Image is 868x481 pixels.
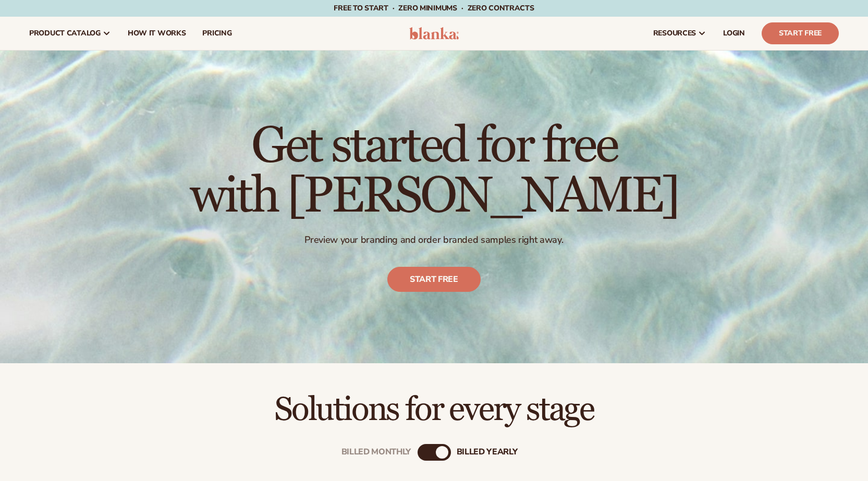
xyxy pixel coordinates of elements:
[762,22,839,44] a: Start Free
[653,29,696,38] span: resources
[341,448,411,458] div: Billed Monthly
[190,121,678,221] h1: Get started for free with [PERSON_NAME]
[128,29,186,38] span: How It Works
[334,3,534,13] span: Free to start · ZERO minimums · ZERO contracts
[29,392,839,427] h2: Solutions for every stage
[29,29,101,38] span: product catalog
[457,448,518,458] div: billed Yearly
[409,27,459,40] img: logo
[190,234,678,246] p: Preview your branding and order branded samples right away.
[387,267,481,292] a: Start free
[202,29,231,38] span: pricing
[119,17,194,50] a: How It Works
[645,17,715,50] a: resources
[194,17,240,50] a: pricing
[723,29,745,38] span: LOGIN
[21,17,119,50] a: product catalog
[715,17,753,50] a: LOGIN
